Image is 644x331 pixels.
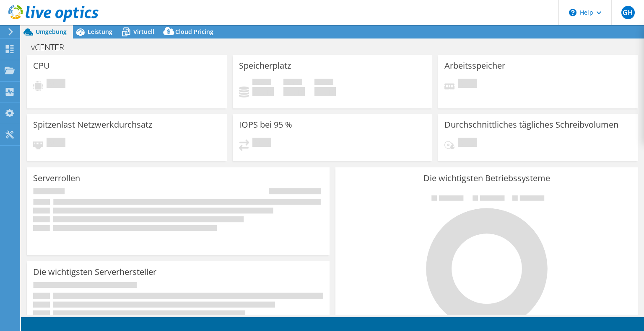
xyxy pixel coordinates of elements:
h4: 0 GiB [283,87,305,96]
span: Ausstehend [252,138,271,149]
span: Ausstehend [47,138,65,149]
span: Virtuell [133,28,154,36]
h3: Spitzenlast Netzwerkdurchsatz [33,120,152,129]
span: GH [621,6,635,19]
svg: \n [569,9,576,16]
span: Umgebung [36,28,67,36]
h4: 0 GiB [314,87,336,96]
span: Ausstehend [47,79,65,90]
span: Cloud Pricing [175,28,213,36]
h3: Speicherplatz [239,61,291,70]
h3: Durchschnittliches tägliches Schreibvolumen [444,120,618,129]
span: Belegt [252,79,271,87]
span: Ausstehend [458,79,477,90]
h1: vCENTER [27,43,77,52]
h3: IOPS bei 95 % [239,120,292,129]
h3: CPU [33,61,50,70]
span: Verfügbar [283,79,302,87]
span: Insgesamt [314,79,333,87]
h3: Die wichtigsten Serverhersteller [33,267,156,277]
h3: Arbeitsspeicher [444,61,505,70]
h4: 0 GiB [252,87,274,96]
span: Leistung [88,28,112,36]
h3: Serverrollen [33,174,80,183]
h3: Die wichtigsten Betriebssysteme [342,174,632,183]
span: Ausstehend [458,138,477,149]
